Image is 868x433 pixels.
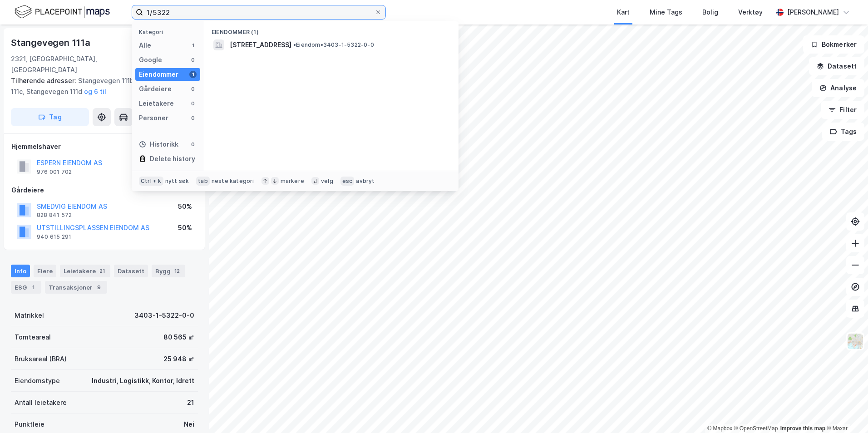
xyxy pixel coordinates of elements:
[178,222,192,233] div: 50%
[356,177,375,185] div: avbryt
[11,265,30,277] div: Info
[150,153,195,164] div: Delete history
[15,332,51,343] div: Tomteareal
[787,7,839,18] div: [PERSON_NAME]
[812,79,864,97] button: Analyse
[15,375,60,386] div: Eiendomstype
[293,41,374,49] span: Eiendom • 3403-1-5322-0-0
[11,54,155,75] div: 2321, [GEOGRAPHIC_DATA], [GEOGRAPHIC_DATA]
[139,40,151,51] div: Alle
[340,177,355,186] div: esc
[321,177,333,185] div: velg
[15,310,44,321] div: Matrikkel
[178,201,192,212] div: 50%
[847,333,864,350] img: Z
[281,177,304,185] div: markere
[143,5,375,19] input: Søk på adresse, matrikkel, gårdeiere, leietakere eller personer
[189,71,197,78] div: 1
[152,265,185,277] div: Bygg
[98,266,107,276] div: 21
[37,212,72,219] div: 828 841 572
[139,54,162,65] div: Google
[617,7,630,18] div: Kart
[184,419,194,430] div: Nei
[165,177,189,185] div: nytt søk
[11,35,92,50] div: Stangevegen 111a
[189,100,197,107] div: 0
[15,397,67,408] div: Antall leietakere
[173,266,182,276] div: 12
[230,39,291,50] span: [STREET_ADDRESS]
[139,177,163,186] div: Ctrl + k
[821,101,864,119] button: Filter
[293,41,296,48] span: •
[11,281,41,294] div: ESG
[823,389,868,433] iframe: Chat Widget
[702,7,718,18] div: Bolig
[734,425,778,432] a: OpenStreetMap
[204,21,459,38] div: Eiendommer (1)
[189,114,197,122] div: 0
[11,75,191,97] div: Stangevegen 111b, Stangevegen 111c, Stangevegen 111d
[212,177,254,185] div: neste kategori
[163,332,194,343] div: 80 565 ㎡
[34,265,56,277] div: Eiere
[803,35,864,54] button: Bokmerker
[139,98,174,109] div: Leietakere
[11,141,197,152] div: Hjemmelshaver
[823,389,868,433] div: Kontrollprogram for chat
[163,354,194,364] div: 25 948 ㎡
[189,42,197,49] div: 1
[94,283,104,292] div: 9
[15,354,67,364] div: Bruksareal (BRA)
[189,85,197,93] div: 0
[60,265,110,277] div: Leietakere
[114,265,148,277] div: Datasett
[45,281,107,294] div: Transaksjoner
[11,108,89,126] button: Tag
[15,4,110,20] img: logo.f888ab2527a4732fd821a326f86c7f29.svg
[139,113,168,123] div: Personer
[139,139,178,150] div: Historikk
[29,283,38,292] div: 1
[11,185,197,196] div: Gårdeiere
[15,419,44,430] div: Punktleie
[139,29,200,35] div: Kategori
[650,7,682,18] div: Mine Tags
[37,233,71,241] div: 940 615 291
[139,84,172,94] div: Gårdeiere
[92,375,194,386] div: Industri, Logistikk, Kontor, Idrett
[809,57,864,75] button: Datasett
[139,69,178,80] div: Eiendommer
[707,425,732,432] a: Mapbox
[189,56,197,64] div: 0
[189,141,197,148] div: 0
[187,397,194,408] div: 21
[780,425,825,432] a: Improve this map
[134,310,194,321] div: 3403-1-5322-0-0
[196,177,210,186] div: tab
[11,77,78,84] span: Tilhørende adresser:
[738,7,763,18] div: Verktøy
[822,123,864,141] button: Tags
[37,168,72,176] div: 976 001 702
